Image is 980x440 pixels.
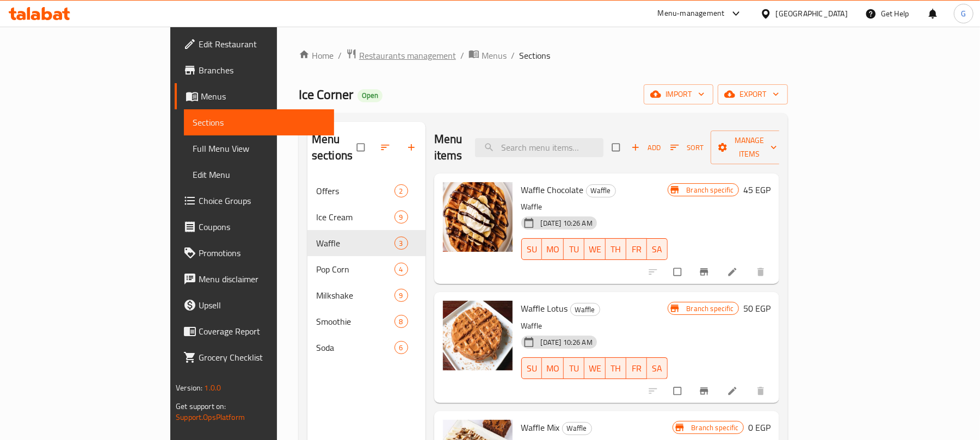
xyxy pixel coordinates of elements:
span: Sort items [663,139,711,156]
span: Branch specific [687,423,743,433]
div: Offers2 [307,178,426,204]
button: MO [542,238,564,260]
button: SA [647,238,668,260]
h6: 45 EGP [743,182,771,197]
a: Full Menu View [184,135,334,162]
a: Edit menu item [727,386,740,396]
span: G [961,8,966,20]
span: Coupons [199,220,325,233]
span: Get support on: [176,399,226,413]
a: Choice Groups [175,188,334,214]
span: Menu disclaimer [199,272,325,286]
span: Soda [316,341,395,354]
div: items [395,341,408,354]
button: TU [564,238,584,260]
span: Menus [482,49,507,62]
span: Waffle Mix [521,419,560,436]
span: [DATE] 10:26 AM [537,218,597,228]
a: Coverage Report [175,318,334,344]
div: Waffle [570,303,600,316]
button: export [718,84,788,104]
span: Branches [199,64,325,77]
span: Branch specific [682,303,738,314]
span: SU [526,241,538,257]
button: Sort [668,139,706,156]
input: search [475,138,603,157]
div: Smoothie8 [307,308,426,334]
span: MO [546,361,559,376]
a: Menus [469,48,507,63]
span: FR [631,361,643,376]
span: SA [651,241,663,257]
span: Manage items [719,134,779,161]
span: Branch specific [682,185,738,195]
span: Select all sections [350,137,373,158]
a: Edit Menu [184,162,334,188]
p: Waffle [521,319,668,333]
h2: Menu sections [312,131,357,164]
span: 9 [395,290,408,301]
span: import [652,88,705,101]
span: Smoothie [316,315,395,328]
span: Choice Groups [199,194,325,207]
span: Select to update [667,262,690,282]
div: items [395,210,408,224]
span: Upsell [199,299,325,312]
div: Waffle3 [307,230,426,256]
button: WE [584,238,606,260]
span: Select section [606,137,628,158]
a: Support.OpsPlatform [176,410,245,424]
span: Ice Cream [316,210,395,224]
span: TU [568,241,580,257]
span: 1.0.0 [205,381,221,395]
a: Menus [175,83,334,109]
div: Waffle [586,184,616,197]
span: 6 [395,343,408,353]
button: FR [626,238,647,260]
span: 4 [395,264,408,275]
button: delete [749,260,775,284]
h6: 0 EGP [748,420,771,435]
span: 2 [395,186,408,196]
div: Milkshake9 [307,282,426,308]
img: Waffle Chocolate [443,182,513,252]
div: items [395,184,408,197]
h2: Menu items [434,131,463,164]
div: items [395,263,408,276]
span: Promotions [199,246,325,259]
span: Add item [628,139,663,156]
button: Branch-specific-item [692,379,718,403]
div: Ice Cream9 [307,204,426,230]
a: Grocery Checklist [175,344,334,370]
button: MO [542,357,564,379]
span: TU [568,361,580,376]
span: Restaurants management [359,49,456,62]
span: Edit Restaurant [199,38,325,51]
span: Waffle Lotus [521,300,568,317]
span: FR [631,241,643,257]
button: FR [626,357,647,379]
button: import [644,84,713,104]
div: Soda6 [307,334,426,361]
span: Waffle [316,237,395,250]
span: Waffle [571,303,600,316]
span: Coverage Report [199,325,325,338]
div: [GEOGRAPHIC_DATA] [776,8,848,20]
div: Milkshake [316,289,395,302]
nav: Menu sections [307,173,426,365]
span: 9 [395,212,408,222]
span: Sort [670,141,704,154]
button: WE [584,357,606,379]
span: MO [546,241,559,257]
span: Offers [316,184,395,197]
button: TU [564,357,584,379]
span: WE [589,241,601,257]
button: SU [521,238,543,260]
button: Manage items [711,131,788,164]
li: / [511,49,515,62]
button: Add [628,139,663,156]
